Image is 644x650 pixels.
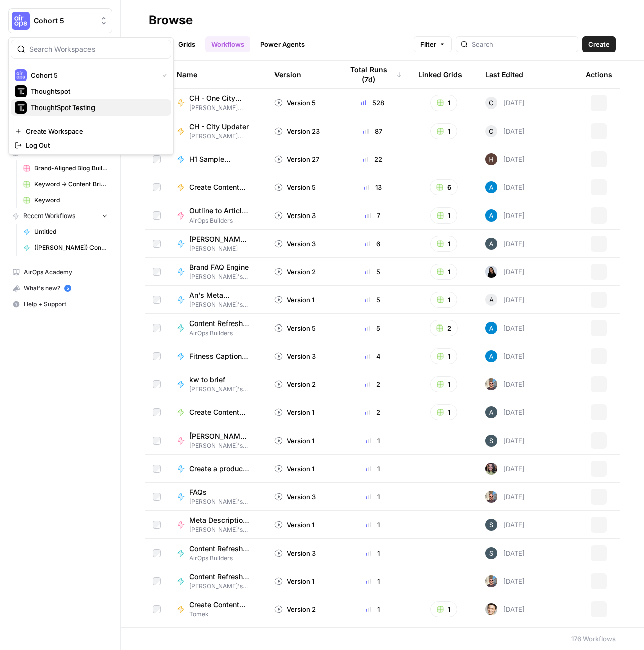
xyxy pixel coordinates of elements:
span: [PERSON_NAME]'s Folder [189,525,258,534]
img: 12lpmarulu2z3pnc3j6nly8e5680 [485,378,497,390]
span: [PERSON_NAME] Hustle [189,234,250,244]
a: CH - One City Update[PERSON_NAME] Working [177,93,258,113]
div: Version 5 [274,182,316,192]
a: Log Out [11,138,171,152]
div: [DATE] [485,463,525,475]
img: l7wc9lttar9mml2em7ssp1le7bvz [485,519,497,531]
span: Create Workspace [26,126,163,136]
div: Browse [149,12,193,28]
span: ThoughtSpot Testing [31,102,163,113]
div: Name [177,61,258,88]
a: Create Content Brief from Keyword (Neighbor - [PERSON_NAME] [177,407,258,417]
div: Version 1 [274,464,314,474]
div: 528 [343,98,402,108]
a: [PERSON_NAME]'s FAQ Engine (Session 4 Homework)[PERSON_NAME]'s Folder [177,431,258,450]
span: Keyword -> Content Brief -> Article ([PERSON_NAME]) [34,180,108,189]
span: Create Content Brief from Keyword (Neighbor - [PERSON_NAME] [189,407,250,417]
span: [PERSON_NAME] Working [189,103,258,113]
span: CH - City Updater [189,122,250,132]
span: AirOps Builders [189,329,258,338]
div: Version 3 [274,239,316,249]
div: Version 1 [274,520,314,530]
span: Create Content Brief from Keyword [189,182,250,192]
span: AirOps Builders [189,554,258,563]
div: 1 [343,604,402,614]
a: FAQs[PERSON_NAME]'s playground [177,487,258,506]
span: ([PERSON_NAME]) Content Refresh - Competitive Gap Analysis [34,243,108,252]
div: [DATE] [485,575,525,587]
span: Content Refresh - Competitive Gap Analysis ([PERSON_NAME]'s copy) [189,572,250,582]
div: [DATE] [485,322,525,334]
span: [PERSON_NAME] Working [189,132,258,141]
div: Version 23 [274,126,320,136]
button: 1 [430,601,457,617]
span: [PERSON_NAME]'s playground [189,582,258,591]
div: 1 [343,492,402,502]
div: [DATE] [485,181,525,193]
a: Content Refresh - Competitive Gap Analysis ([PERSON_NAME]'s Version)AirOps Builders [177,544,258,563]
a: Create Workspace [11,124,171,138]
span: Recent Workflows [23,211,75,221]
div: 4 [343,351,402,361]
a: [PERSON_NAME] Hustle[PERSON_NAME] [177,234,258,253]
span: C [489,126,494,136]
a: Power Agents [254,36,311,52]
img: o3cqybgnmipr355j8nz4zpq1mc6x [485,350,497,362]
div: 2 [343,379,402,389]
div: Version [274,61,301,88]
span: FAQs [189,487,250,497]
img: Cohort 5 Logo [12,12,30,30]
div: 1 [343,576,402,586]
span: Content Refresh - Competitive Gap Analysis [189,318,250,329]
div: Version 5 [274,98,316,108]
div: Version 27 [274,154,319,164]
span: [PERSON_NAME]'s Folder [189,441,258,450]
span: Tomek [189,610,258,619]
div: Last Edited [485,61,523,88]
a: ([PERSON_NAME]) Content Refresh - Competitive Gap Analysis [19,240,112,256]
div: Version 2 [274,379,316,389]
img: e6jku8bei7w65twbz9tngar3gsjq [485,463,497,475]
span: [PERSON_NAME]'s playground [189,385,258,394]
button: Workspace: Cohort 5 [8,8,112,33]
div: Workspace: Cohort 5 [8,37,174,155]
a: Brand-Aligned Blog Builder ([PERSON_NAME]) [19,160,112,176]
div: [DATE] [485,406,525,418]
span: [PERSON_NAME] [189,244,258,253]
a: Create Content Brief from Keyword [177,182,258,192]
button: Help + Support [8,296,112,312]
span: Create [588,39,610,49]
a: Workflows [205,36,250,52]
div: What's new? [9,281,112,296]
div: Version 1 [274,436,314,446]
button: 1 [430,207,457,224]
a: Create a product description ([PERSON_NAME]) [177,464,258,474]
button: Create [582,36,616,52]
span: Help + Support [24,300,108,309]
input: Search [472,39,574,49]
div: Version 1 [274,295,314,305]
button: 2 [430,320,458,336]
span: Log Out [26,140,163,150]
button: 1 [430,348,457,364]
img: o3cqybgnmipr355j8nz4zpq1mc6x [485,209,497,222]
img: 12lpmarulu2z3pnc3j6nly8e5680 [485,491,497,503]
span: AirOps Academy [24,268,108,277]
div: 176 Workflows [571,634,616,644]
a: H1 Sample Analysis - CRG - COMPLETE [177,154,258,164]
span: Brand FAQ Engine [189,262,250,272]
img: 12lpmarulu2z3pnc3j6nly8e5680 [485,575,497,587]
button: 1 [430,236,457,252]
span: Fitness Caption Generator [189,351,250,361]
div: 87 [343,126,402,136]
button: What's new? 5 [8,280,112,296]
div: [DATE] [485,238,525,250]
img: j7temtklz6amjwtjn5shyeuwpeb0 [485,603,497,615]
div: 1 [343,436,402,446]
button: 1 [430,264,457,280]
div: Version 3 [274,210,316,221]
span: [PERSON_NAME]'s playground [189,497,258,506]
div: [DATE] [485,378,525,390]
div: [DATE] [485,603,525,615]
div: [DATE] [485,97,525,109]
